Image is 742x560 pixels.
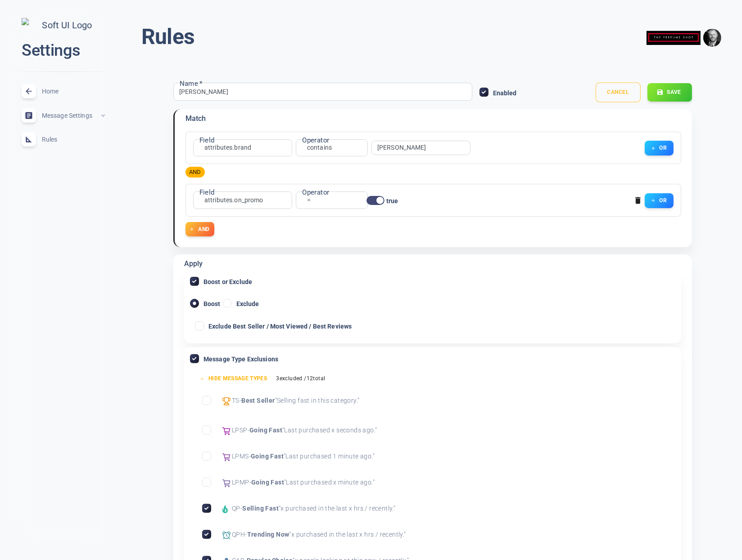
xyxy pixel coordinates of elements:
div: attributes.on_promo [199,196,269,204]
h6: Apply [184,258,203,270]
span: Message Type Exclusions [204,356,278,362]
label: Name [180,79,203,89]
span: TS - [232,396,241,408]
span: LPMP - [232,478,251,489]
button: OR [645,193,674,208]
span: Best Seller [241,396,275,408]
span: Going Fast [251,478,284,489]
input: comma,separated,values [377,145,449,151]
span: Going Fast [249,426,282,437]
h2: Settings [22,40,105,61]
span: " Last purchased x seconds ago. " [282,426,377,437]
h6: Match [185,113,206,124]
span: expand_less [100,112,107,119]
span: Exclude Best Seller / Most Viewed / Best Reviews [208,323,352,329]
span: LPMS - [232,452,251,463]
span: " Selling fast in this category. " [275,396,360,408]
span: Exclude [236,301,259,307]
span: " Last purchased 1 minute ago. " [284,452,375,463]
a: Rules [7,127,120,151]
img: theperfumeshop [647,24,701,52]
span: LPSP - [232,426,249,437]
button: OR [645,141,674,156]
button: Hide message types [195,372,272,385]
label: Operator [302,187,329,197]
label: Field [199,187,214,197]
span: QP - [232,504,242,516]
span: Boost [204,301,221,307]
label: Field [199,135,214,145]
div: contains [302,143,337,152]
span: Trending Now [247,530,290,542]
span: Boost or Exclude [204,279,252,285]
span: " x purchased in the last x hrs / recently. " [279,504,395,516]
button: Save [647,83,692,102]
span: " Last purchased x minute ago. " [284,478,375,489]
span: QPH - [232,530,247,542]
a: Home [7,79,120,103]
span: " x purchased in the last x hrs / recently. " [289,530,406,542]
button: AND [185,222,214,237]
div: attributes.brand [199,143,257,152]
span: Enabled [493,90,517,96]
span: 3 excluded / 12 total [276,375,325,382]
span: Going Fast [251,452,284,463]
span: Selling Fast [242,504,279,516]
div: = [302,196,316,204]
button: Cancel [596,83,641,102]
span: AND [185,167,205,177]
img: Soft UI Logo [22,18,105,33]
label: Operator [302,135,329,145]
h1: Rules [141,23,195,50]
span: true [386,198,398,204]
img: e9922e3fc00dd5316fa4c56e6d75935f [703,29,721,47]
